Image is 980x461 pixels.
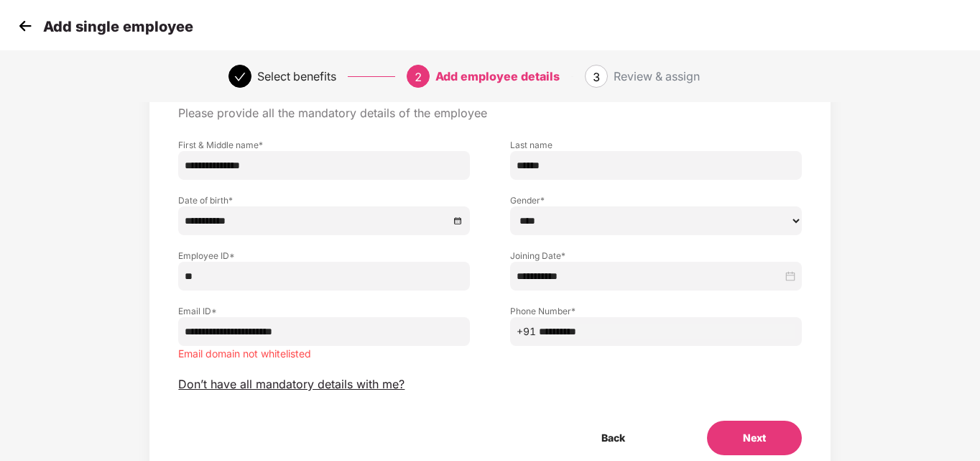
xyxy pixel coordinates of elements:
[565,421,661,455] button: Back
[178,250,470,262] label: Employee ID
[707,421,802,455] button: Next
[178,377,405,392] span: Don’t have all mandatory details with me?
[178,347,311,360] span: Email domain not whitelisted
[43,18,193,35] p: Add single employee
[178,194,470,206] label: Date of birth
[593,70,600,84] span: 3
[257,65,336,88] div: Select benefits
[614,65,700,88] div: Review & assign
[415,70,422,84] span: 2
[517,324,536,339] span: +91
[14,15,36,37] img: svg+xml;base64,PHN2ZyB4bWxucz0iaHR0cDovL3d3dy53My5vcmcvMjAwMC9zdmciIHdpZHRoPSIzMCIgaGVpZ2h0PSIzMC...
[435,65,560,88] div: Add employee details
[178,139,470,151] label: First & Middle name
[510,305,802,317] label: Phone Number
[178,106,801,121] p: Please provide all the mandatory details of the employee
[178,305,470,317] label: Email ID
[510,194,802,206] label: Gender
[510,139,802,151] label: Last name
[510,250,802,262] label: Joining Date
[234,71,246,83] span: check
